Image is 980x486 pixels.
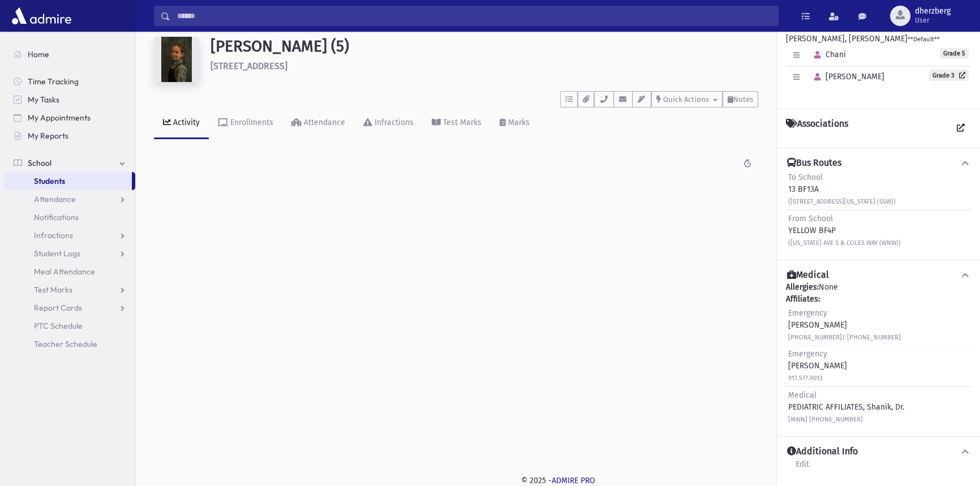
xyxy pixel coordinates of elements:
[787,269,829,281] h4: Medical
[788,173,823,182] span: To School
[786,281,971,427] div: None
[9,5,74,27] img: AdmirePro
[34,339,97,349] span: Teacher Schedule
[788,389,904,425] div: PEDIATRIC AFFILIATES, Shanik, Dr.
[788,239,901,247] small: ([US_STATE] AVE S & COLES WAY (WNW))
[34,194,76,204] span: Attendance
[372,118,414,127] div: Infractions
[34,248,80,259] span: Student Logs
[788,375,823,382] small: 917.577.9013
[915,16,951,25] span: User
[788,390,816,400] span: Medical
[441,118,482,127] div: Test Marks
[228,118,273,127] div: Enrollments
[733,95,753,104] span: Notes
[210,37,758,56] h1: [PERSON_NAME] (5)
[786,118,848,139] h4: Associations
[5,208,135,226] a: Notifications
[282,107,354,139] a: Attendance
[5,154,135,172] a: School
[788,171,896,207] div: 13 BF13A
[788,307,901,343] div: [PERSON_NAME]
[5,72,135,91] a: Time Tracking
[5,335,135,353] a: Teacher Schedule
[171,118,200,127] div: Activity
[5,91,135,109] a: My Tasks
[786,269,971,281] button: Medical
[5,263,135,281] a: Meal Attendance
[209,107,282,139] a: Enrollments
[354,107,423,139] a: Infractions
[5,281,135,299] a: Test Marks
[154,107,209,139] a: Activity
[5,317,135,335] a: PTC Schedule
[34,230,73,240] span: Infractions
[28,113,91,123] span: My Appointments
[491,107,539,139] a: Marks
[809,72,884,81] span: [PERSON_NAME]
[809,50,846,59] span: Chani
[788,213,901,248] div: YELLOW BF4P
[788,308,827,318] span: Emergency
[787,157,841,169] h4: Bus Routes
[788,198,896,205] small: ([STREET_ADDRESS][US_STATE] (SSW))
[5,190,135,208] a: Attendance
[28,76,79,87] span: Time Tracking
[5,45,135,63] a: Home
[929,70,969,81] a: Grade 3
[5,109,135,127] a: My Appointments
[34,266,95,277] span: Meal Attendance
[170,6,778,26] input: Search
[34,212,79,222] span: Notifications
[786,446,971,458] button: Additional Info
[34,303,82,313] span: Report Cards
[34,285,72,295] span: Test Marks
[915,7,951,16] span: dherzberg
[552,476,595,485] a: ADMIRE PRO
[788,416,863,423] small: [MAIN] [PHONE_NUMBER]
[506,118,530,127] div: Marks
[28,158,51,168] span: School
[788,349,827,359] span: Emergency
[940,48,969,59] span: Grade 5
[788,214,833,223] span: From School
[28,49,49,59] span: Home
[951,118,971,139] a: View all Associations
[788,348,847,384] div: [PERSON_NAME]
[787,446,858,458] h4: Additional Info
[5,226,135,244] a: Infractions
[34,176,65,186] span: Students
[210,61,758,71] h6: [STREET_ADDRESS]
[795,458,810,478] a: Edit
[28,131,68,141] span: My Reports
[423,107,491,139] a: Test Marks
[34,321,83,331] span: PTC Schedule
[5,244,135,263] a: Student Logs
[786,157,971,169] button: Bus Routes
[28,94,59,105] span: My Tasks
[723,91,758,107] button: Notes
[5,299,135,317] a: Report Cards
[663,95,709,104] span: Quick Actions
[651,91,723,107] button: Quick Actions
[788,334,901,341] small: [PHONE_NUMBER]/ [PHONE_NUMBER]
[5,172,132,190] a: Students
[302,118,345,127] div: Attendance
[5,127,135,145] a: My Reports
[786,294,820,304] b: Affiliates:
[786,21,971,100] div: [PERSON_NAME], [PERSON_NAME]
[786,282,819,292] b: Allergies:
